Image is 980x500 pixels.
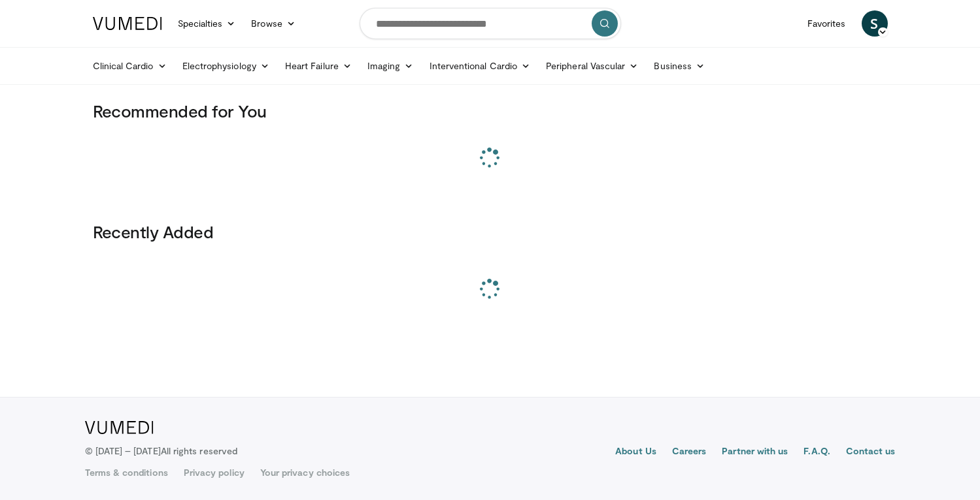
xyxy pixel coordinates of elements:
[85,445,238,458] p: © [DATE] – [DATE]
[846,445,896,460] a: Contact us
[175,53,277,79] a: Electrophysiology
[360,8,621,39] input: Search topics, interventions
[93,221,888,242] h3: Recently Added
[803,445,830,460] a: F.A.Q.
[170,10,244,37] a: Specialties
[243,10,303,37] a: Browse
[538,53,646,79] a: Peripheral Vascular
[360,53,422,79] a: Imaging
[615,445,656,460] a: About Us
[862,10,888,37] a: S
[161,445,237,456] span: All rights reserved
[93,101,888,121] h3: Recommended for You
[260,466,350,479] a: Your privacy choices
[722,445,788,460] a: Partner with us
[672,445,707,460] a: Careers
[422,53,539,79] a: Interventional Cardio
[646,53,713,79] a: Business
[85,421,154,434] img: VuMedi Logo
[800,10,854,37] a: Favorites
[277,53,360,79] a: Heart Failure
[85,466,168,479] a: Terms & conditions
[85,53,175,79] a: Clinical Cardio
[184,466,245,479] a: Privacy policy
[93,17,162,30] img: VuMedi Logo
